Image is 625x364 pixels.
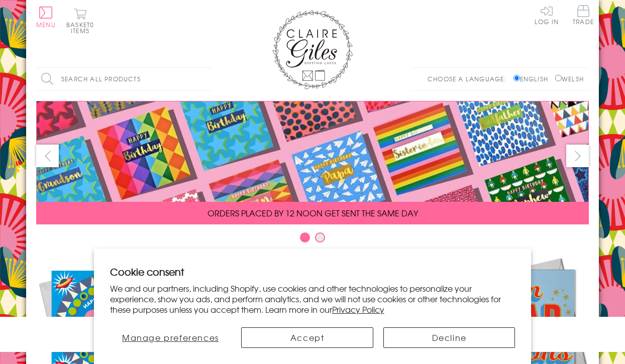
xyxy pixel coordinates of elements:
span: Manage preferences [122,331,219,343]
button: Carousel Page 2 [315,232,325,242]
input: English [513,75,520,81]
span: Trade [573,5,594,25]
button: Menu [36,7,56,28]
input: Search all products [36,68,212,90]
button: Decline [383,327,515,348]
a: Privacy Policy [332,303,384,315]
input: Welsh [555,75,562,81]
a: Trade [573,5,594,27]
p: Choose a language: [428,74,511,83]
img: Claire Giles Greetings Cards [272,10,353,89]
div: Carousel Pagination [36,232,589,248]
button: Carousel Page 1 (Current Slide) [300,232,310,242]
button: next [566,145,589,167]
button: Basket0 items [66,8,94,34]
input: Search [202,68,212,90]
button: prev [36,145,59,167]
button: Accept [241,327,373,348]
label: English [513,74,553,83]
p: We and our partners, including Shopify, use cookies and other technologies to personalize your ex... [110,283,515,314]
span: 0 items [71,20,94,35]
span: Menu [36,20,56,29]
h2: Cookie consent [110,265,515,279]
label: Welsh [555,74,584,83]
button: Manage preferences [110,327,232,348]
span: ORDERS PLACED BY 12 NOON GET SENT THE SAME DAY [207,207,418,219]
a: Log In [535,5,559,25]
